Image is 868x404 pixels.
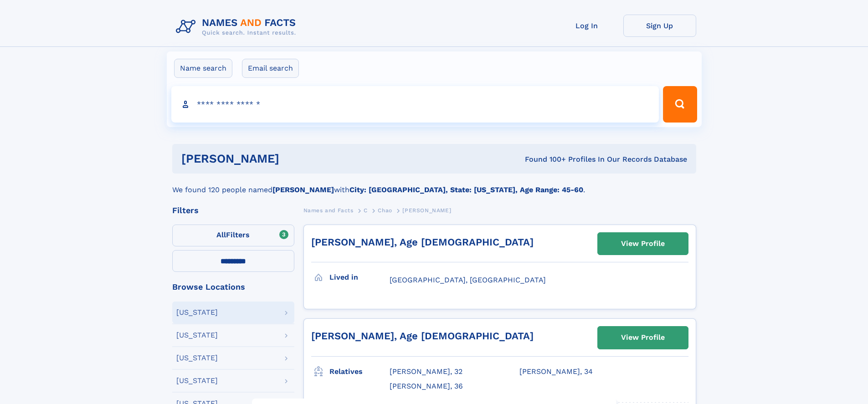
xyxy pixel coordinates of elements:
[364,207,368,214] span: C
[621,233,665,254] div: View Profile
[329,270,390,285] h3: Lived in
[390,276,546,284] span: [GEOGRAPHIC_DATA], [GEOGRAPHIC_DATA]
[663,86,697,123] button: Search Button
[172,283,294,291] div: Browse Locations
[550,15,623,37] a: Log In
[390,367,462,377] a: [PERSON_NAME], 32
[172,15,303,39] img: Logo Names and Facts
[311,330,534,342] a: [PERSON_NAME], Age [DEMOGRAPHIC_DATA]
[349,185,583,194] b: City: [GEOGRAPHIC_DATA], State: [US_STATE], Age Range: 45-60
[176,377,218,384] div: [US_STATE]
[598,327,688,348] a: View Profile
[171,86,659,123] input: search input
[272,185,334,194] b: [PERSON_NAME]
[216,230,226,239] span: All
[519,367,593,377] a: [PERSON_NAME], 34
[378,205,392,216] a: Chao
[174,59,232,78] label: Name search
[181,153,402,164] h1: [PERSON_NAME]
[621,327,665,348] div: View Profile
[242,59,299,78] label: Email search
[402,207,451,214] span: [PERSON_NAME]
[176,309,218,316] div: [US_STATE]
[598,233,688,255] a: View Profile
[172,206,294,215] div: Filters
[364,205,368,216] a: C
[623,15,696,37] a: Sign Up
[402,154,687,164] div: Found 100+ Profiles In Our Records Database
[172,174,696,195] div: We found 120 people named with .
[378,207,392,214] span: Chao
[176,332,218,339] div: [US_STATE]
[311,236,534,248] a: [PERSON_NAME], Age [DEMOGRAPHIC_DATA]
[303,205,354,216] a: Names and Facts
[176,354,218,362] div: [US_STATE]
[329,364,390,379] h3: Relatives
[390,381,463,391] a: [PERSON_NAME], 36
[172,225,294,246] label: Filters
